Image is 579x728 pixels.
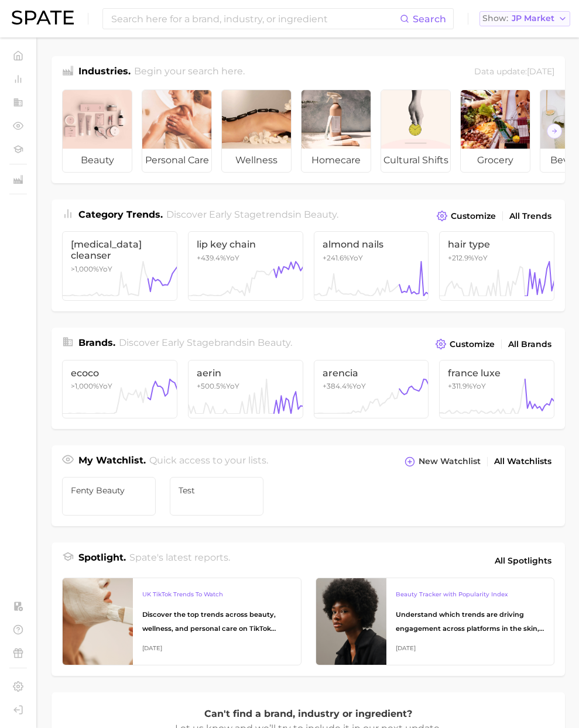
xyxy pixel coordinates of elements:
span: +311.9% YoY [448,382,486,390]
h1: Spotlight. [78,551,126,571]
a: personal care [142,90,212,173]
span: YoY [71,382,112,390]
span: Test [179,486,255,495]
a: Log out. Currently logged in with e-mail yumi.toki@spate.nyc. [9,701,27,719]
span: Brands . [78,337,115,348]
span: +212.9% YoY [448,253,488,262]
a: Fenty Beauty [62,477,156,516]
h1: Industries. [78,64,131,80]
p: Can't find a brand, industry or ingredient? [174,706,443,722]
span: All Spotlights [495,554,551,568]
a: All Spotlights [492,551,554,571]
div: [DATE] [396,641,545,655]
img: SPATE [12,11,74,25]
span: +500.5% YoY [197,382,239,390]
h1: My Watchlist. [78,454,146,470]
div: Data update: [DATE] [474,64,554,80]
span: beauty [63,149,132,172]
span: wellness [222,149,291,172]
div: [DATE] [142,641,292,655]
span: homecare [302,149,371,172]
input: Search here for a brand, industry, or ingredient [110,9,400,29]
span: beauty [304,209,337,220]
div: Understand which trends are driving engagement across platforms in the skin, hair, makeup, and fr... [396,607,545,636]
button: ShowJP Market [479,11,570,26]
span: Search [413,13,446,25]
span: france luxe [448,368,546,379]
a: lip key chain+439.4%YoY [188,231,303,301]
a: Beauty Tracker with Popularity IndexUnderstand which trends are driving engagement across platfor... [316,578,555,665]
span: YoY [71,265,112,273]
span: Customize [451,211,496,221]
span: Discover Early Stage brands in . [119,337,292,348]
a: UK TikTok Trends To WatchDiscover the top trends across beauty, wellness, and personal care on Ti... [62,578,302,665]
a: grocery [460,90,530,173]
span: beauty [258,337,290,348]
span: Category Trends . [78,209,163,220]
a: Test [170,477,263,516]
span: Discover Early Stage trends in . [166,209,338,220]
h2: Quick access to your lists. [149,454,268,470]
span: grocery [461,149,530,172]
span: >1,000% [71,265,99,273]
span: lip key chain [197,239,294,250]
a: france luxe+311.9%YoY [439,360,554,418]
span: arencia [323,368,420,379]
span: All Brands [508,339,551,349]
a: hair type+212.9%YoY [439,231,554,301]
a: wellness [221,90,292,173]
span: +384.4% YoY [323,382,366,390]
span: Show [482,15,508,22]
a: All Trends [506,208,554,224]
button: Customize [433,336,498,352]
span: >1,000% [71,382,99,390]
span: cultural shifts [381,149,450,172]
span: +241.6% YoY [323,253,363,262]
a: aerin+500.5%YoY [188,360,303,418]
div: UK TikTok Trends To Watch [142,588,292,602]
h2: Begin your search here. [134,64,245,80]
a: All Watchlists [491,454,554,469]
button: Customize [434,208,499,224]
span: All Watchlists [494,456,551,466]
a: beauty [62,90,132,173]
a: arencia+384.4%YoY [314,360,429,418]
a: almond nails+241.6%YoY [314,231,429,301]
button: Scroll Right [547,123,562,139]
div: Discover the top trends across beauty, wellness, and personal care on TikTok [GEOGRAPHIC_DATA]. [142,607,292,636]
span: aerin [197,368,294,379]
span: almond nails [323,239,420,250]
span: All Trends [509,211,551,221]
span: +439.4% YoY [197,253,239,262]
span: New Watchlist [419,456,481,466]
a: ecoco>1,000%YoY [62,360,177,418]
span: [MEDICAL_DATA] cleanser [71,239,169,261]
h2: Spate's latest reports. [129,551,230,571]
span: hair type [448,239,546,250]
span: Customize [450,339,495,349]
span: Fenty Beauty [71,486,147,495]
a: All Brands [505,336,554,352]
a: homecare [301,90,371,173]
span: JP Market [512,15,554,22]
button: New Watchlist [402,454,484,470]
span: personal care [142,149,211,172]
div: Beauty Tracker with Popularity Index [396,588,545,602]
a: [MEDICAL_DATA] cleanser>1,000%YoY [62,231,177,301]
span: ecoco [71,368,169,379]
a: cultural shifts [381,90,451,173]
